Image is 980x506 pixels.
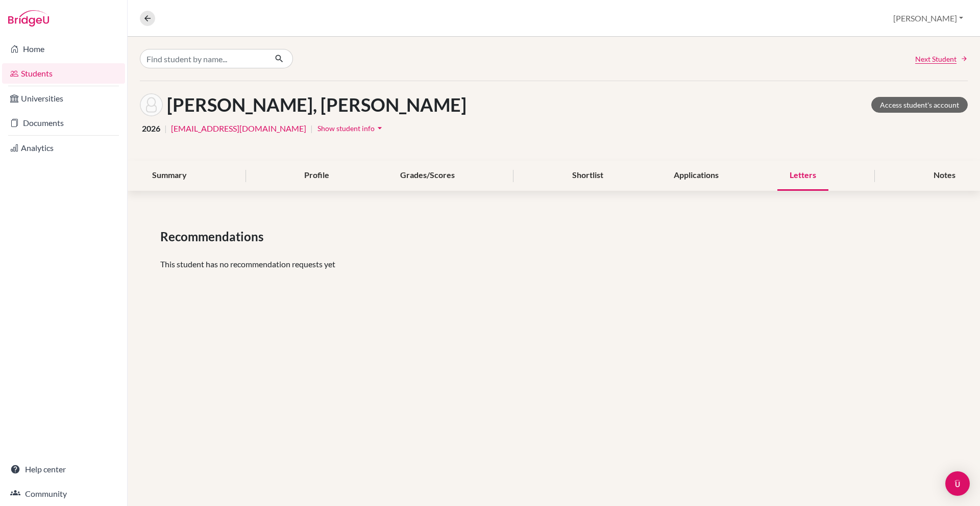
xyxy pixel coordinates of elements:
div: Letters [777,161,828,191]
div: Shortlist [560,161,616,191]
a: Analytics [2,138,125,158]
a: Community [2,484,125,504]
img: Bridge-U [8,10,49,27]
span: | [310,122,313,135]
a: Help center [2,459,125,479]
span: Recommendations [160,227,267,246]
div: Applications [661,161,731,191]
a: Universities [2,88,125,109]
div: Grades/Scores [388,161,467,191]
a: Students [2,63,125,84]
span: Next Student [915,54,957,64]
input: Find student by name... [140,49,266,68]
button: [PERSON_NAME] [889,9,968,28]
a: Access student's account [871,97,968,113]
a: [EMAIL_ADDRESS][DOMAIN_NAME] [171,122,306,135]
h1: [PERSON_NAME], [PERSON_NAME] [167,94,467,116]
img: Julia Machuca Coelho's avatar [140,93,163,116]
button: Show student infoarrow_drop_down [317,120,385,136]
p: This student has no recommendation requests yet [160,258,947,270]
a: Home [2,39,125,59]
i: arrow_drop_down [375,123,385,133]
div: Summary [140,161,199,191]
a: Documents [2,113,125,133]
span: Show student info [317,124,375,133]
span: | [164,122,167,135]
span: 2026 [142,122,160,135]
div: Open Intercom Messenger [945,471,970,496]
div: Profile [292,161,341,191]
a: Next Student [915,54,968,64]
div: Notes [921,161,968,191]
